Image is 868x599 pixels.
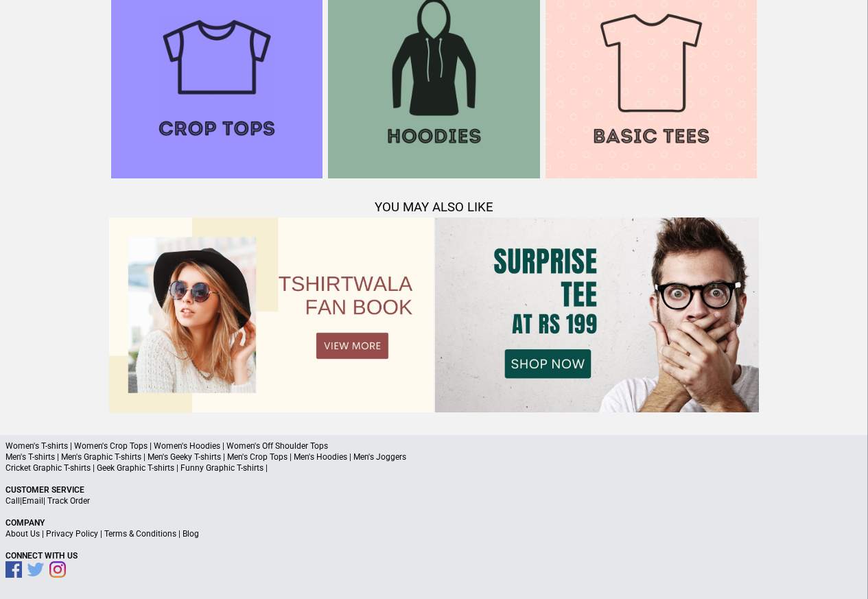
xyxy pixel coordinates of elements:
[5,451,863,462] p: Men's T-shirts | Men's Graphic T-shirts | Men's Geeky T-shirts | Men's Crop Tops | Men's Hoodies ...
[46,529,98,539] a: Privacy Policy
[5,529,40,539] a: About Us
[183,529,199,539] a: Blog
[5,528,863,539] p: | | |
[5,496,20,506] a: Call
[104,529,176,539] a: Terms & Conditions
[5,495,863,506] p: | |
[5,484,863,495] p: Customer Service
[22,496,43,506] a: Email
[5,550,863,561] p: Connect With Us
[5,517,863,528] p: Company
[5,462,863,473] p: Cricket Graphic T-shirts | Geek Graphic T-shirts | Funny Graphic T-shirts |
[5,441,863,451] p: Women's T-shirts | Women's Crop Tops | Women's Hoodies | Women's Off Shoulder Tops
[47,496,90,506] a: Track Order
[375,200,493,215] span: YOU MAY ALSO LIKE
